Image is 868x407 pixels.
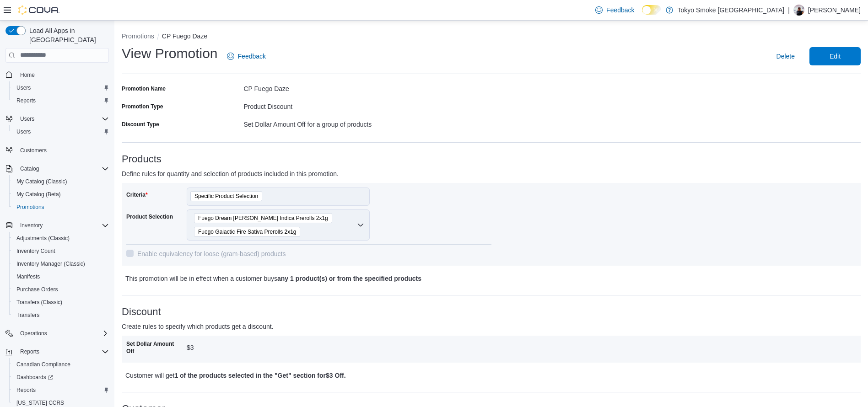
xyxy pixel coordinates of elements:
[13,202,48,213] a: Promotions
[20,71,35,79] span: Home
[16,203,44,211] span: Promotions
[16,163,109,174] span: Catalog
[642,15,642,15] span: Dark Mode
[16,346,109,357] span: Reports
[16,328,51,339] button: Operations
[9,232,113,245] button: Adjustments (Classic)
[13,372,109,383] span: Dashboards
[9,309,113,321] button: Transfers
[190,191,262,201] span: Specific Product Selection
[13,233,73,244] a: Adjustments (Classic)
[13,176,109,187] span: My Catalog (Classic)
[13,176,71,187] a: My Catalog (Classic)
[642,5,661,15] input: Dark Mode
[198,227,296,236] span: Fuego Galactic Fire Sativa Prerolls 2x1g
[16,273,40,280] span: Manifests
[13,189,109,200] span: My Catalog (Beta)
[13,126,109,137] span: Users
[122,32,154,40] button: Promotions
[9,175,113,188] button: My Catalog (Classic)
[9,371,113,384] a: Dashboards
[243,117,491,128] div: Set Dollar Amount Off for a group of products
[20,348,39,355] span: Reports
[20,330,47,337] span: Operations
[809,47,861,65] button: Edit
[122,168,676,179] p: Define rules for quantity and selection of products included in this promotion.
[13,359,109,370] span: Canadian Compliance
[16,97,36,104] span: Reports
[16,247,55,255] span: Inventory Count
[2,144,113,157] button: Customers
[830,52,841,61] span: Edit
[126,248,286,259] label: Enable equivalency for loose (gram-based) products
[122,306,861,317] h3: Discount
[16,145,109,156] span: Customers
[13,310,43,321] a: Transfers
[13,246,59,257] a: Inventory Count
[277,275,421,282] b: any 1 product(s) or from the specified products
[9,257,113,270] button: Inventory Manager (Classic)
[194,213,332,223] span: Fuego Dream Weaver Indica Prerolls 2x1g
[16,399,64,407] span: [US_STATE] CCRS
[194,192,258,201] span: Specific Product Selection
[122,121,159,128] label: Discount Type
[16,260,85,268] span: Inventory Manager (Classic)
[9,188,113,201] button: My Catalog (Beta)
[13,271,43,282] a: Manifests
[13,297,66,308] a: Transfers (Classic)
[243,81,491,92] div: CP Fuego Daze
[16,84,31,91] span: Users
[122,321,676,332] p: Create rules to specify which products get a discount.
[122,154,861,165] h3: Products
[16,286,58,293] span: Purchase Orders
[126,213,173,220] label: Product Selection
[16,113,38,124] button: Users
[2,112,113,125] button: Users
[9,245,113,257] button: Inventory Count
[9,296,113,309] button: Transfers (Classic)
[122,85,166,92] label: Promotion Name
[9,283,113,296] button: Purchase Orders
[788,5,790,16] p: |
[18,5,59,15] img: Cova
[13,310,109,321] span: Transfers
[243,99,491,110] div: Product Discount
[16,386,36,394] span: Reports
[122,44,218,63] h1: View Promotion
[9,125,113,138] button: Users
[194,227,300,237] span: Fuego Galactic Fire Sativa Prerolls 2x1g
[16,374,53,381] span: Dashboards
[13,246,109,257] span: Inventory Count
[126,191,148,198] label: Criteria
[9,384,113,396] button: Reports
[13,95,39,106] a: Reports
[20,115,34,123] span: Users
[26,26,109,44] span: Load All Apps in [GEOGRAPHIC_DATA]
[16,361,70,368] span: Canadian Compliance
[793,5,804,16] div: Glenn Cook
[592,1,638,19] a: Feedback
[162,32,207,40] button: CP Fuego Daze
[808,5,861,16] p: [PERSON_NAME]
[16,299,62,306] span: Transfers (Classic)
[9,358,113,371] button: Canadian Compliance
[13,271,109,282] span: Manifests
[13,385,39,396] a: Reports
[16,70,38,80] a: Home
[9,94,113,107] button: Reports
[20,147,47,154] span: Customers
[16,163,43,174] button: Catalog
[16,346,43,357] button: Reports
[20,222,43,229] span: Inventory
[2,345,113,358] button: Reports
[13,258,89,269] a: Inventory Manager (Classic)
[16,178,67,185] span: My Catalog (Classic)
[773,47,798,65] button: Delete
[20,165,39,172] span: Catalog
[16,311,39,319] span: Transfers
[238,52,266,61] span: Feedback
[198,214,328,223] span: Fuego Dream [PERSON_NAME] Indica Prerolls 2x1g
[13,95,109,106] span: Reports
[16,235,70,242] span: Adjustments (Classic)
[13,126,34,137] a: Users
